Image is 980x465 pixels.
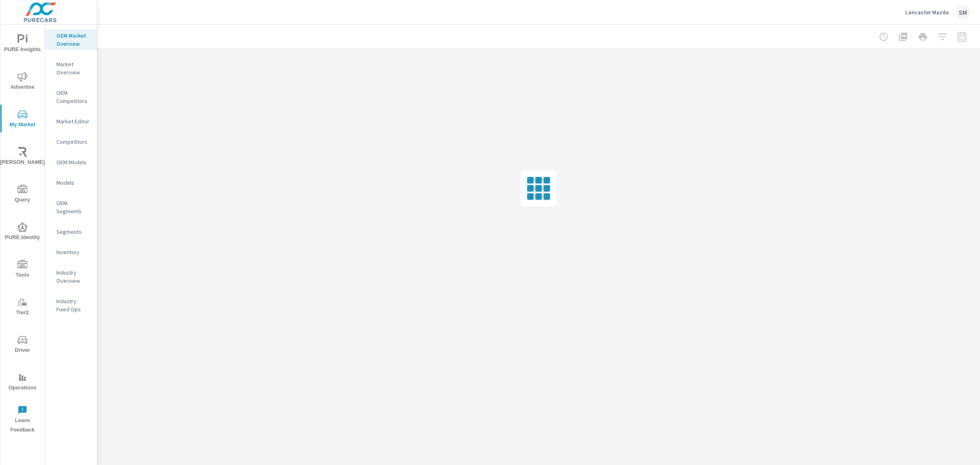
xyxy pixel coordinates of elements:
div: Segments [45,226,97,238]
span: Driver [3,335,42,355]
span: My Market [3,110,42,130]
p: Competitors [56,138,90,146]
span: Tier2 [3,297,42,317]
p: Industry Fixed Ops [56,297,90,313]
span: Query [3,185,42,205]
span: [PERSON_NAME] [3,147,42,167]
div: OEM Segments [45,197,97,217]
span: PURE Insights [3,34,42,54]
p: OEM Models [56,158,90,166]
p: Models [56,179,90,187]
p: Industry Overview [56,268,90,285]
p: Segments [56,228,90,236]
div: OEM Competitors [45,87,97,107]
span: Tools [3,260,42,280]
p: OEM Market Overview [56,31,90,48]
div: OEM Models [45,156,97,168]
div: Market Editor [45,115,97,127]
div: Industry Fixed Ops [45,295,97,315]
p: Inventory [56,248,90,256]
p: OEM Competitors [56,89,90,105]
p: OEM Segments [56,199,90,215]
span: Advertise [3,72,42,92]
div: nav menu [0,25,45,438]
div: Inventory [45,246,97,258]
div: Market Overview [45,58,97,78]
span: Leave Feedback [3,405,42,435]
p: Lancaster Mazda [905,9,949,16]
span: PURE Identity [3,222,42,242]
div: Models [45,177,97,189]
div: OEM Market Overview [45,29,97,50]
div: SM [955,5,970,20]
div: Competitors [45,136,97,148]
p: Market Overview [56,60,90,76]
span: Operations [3,373,42,393]
p: Market Editor [56,117,90,125]
div: Industry Overview [45,266,97,287]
